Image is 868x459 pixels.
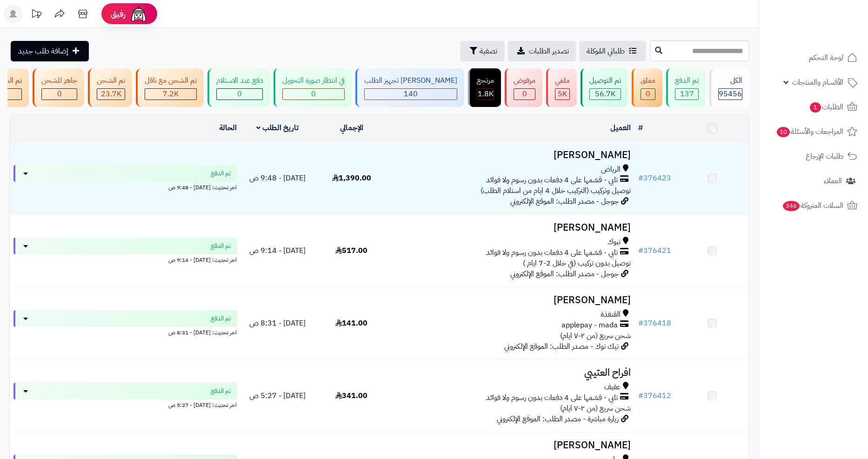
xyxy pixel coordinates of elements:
[610,122,631,133] a: العميل
[514,89,535,100] div: 0
[111,8,126,20] span: رفيق
[809,51,843,64] span: لوحة التحكم
[206,68,272,107] a: دفع عند الاستلام 0
[504,341,619,352] span: تيك توك - مصدر الطلب: الموقع الإلكتروني
[365,89,457,100] div: 140
[675,89,698,100] div: 137
[601,164,621,175] span: الرياض
[497,413,619,425] span: زيارة مباشرة - مصدر الطلب: الموقع الإلكتروني
[256,122,299,133] a: تاريخ الطلب
[561,320,618,331] span: applepay - mada
[101,88,121,100] span: 23.7K
[514,75,535,86] div: مرفوض
[364,75,457,86] div: [PERSON_NAME] تجهيز الطلب
[25,5,48,26] a: تحديثات المنصة
[579,41,646,61] a: طلباتي المُوكلة
[646,88,650,100] span: 0
[587,46,625,57] span: طلباتي المُوكلة
[638,390,671,401] a: #376412
[392,222,631,233] h3: [PERSON_NAME]
[145,89,196,100] div: 7223
[211,241,231,251] span: تم الدفع
[589,75,621,86] div: تم التوصيل
[529,46,569,57] span: تصدير الطلبات
[590,89,621,100] div: 56723
[86,68,134,107] a: تم الشحن 23.7K
[765,47,862,69] a: لوحة التحكم
[765,145,862,167] a: طلبات الإرجاع
[719,88,742,100] span: 95456
[466,68,503,107] a: مرتجع 1.8K
[13,182,237,192] div: اخر تحديث: [DATE] - 9:48 ص
[272,68,354,107] a: في انتظار صورة التحويل 0
[216,75,263,86] div: دفع عند الاستلام
[507,41,576,61] a: تصدير الطلبات
[810,102,821,113] span: 1
[824,174,842,187] span: العملاء
[211,386,231,396] span: تم الدفع
[283,89,344,100] div: 0
[129,5,148,23] img: ai-face.png
[11,41,89,61] a: إضافة طلب جديد
[97,89,125,100] div: 23697
[638,122,643,133] a: #
[217,89,262,100] div: 0
[680,88,694,100] span: 137
[638,173,671,184] a: #376423
[641,89,655,100] div: 0
[460,41,505,61] button: تصفية
[664,68,708,107] a: تم الدفع 137
[792,76,843,89] span: الأقسام والمنتجات
[604,382,621,392] span: عفيف
[638,245,671,256] a: #376421
[13,399,237,409] div: اخر تحديث: [DATE] - 5:27 ص
[335,318,367,329] span: 141.00
[638,318,671,329] a: #376418
[522,88,527,100] span: 0
[641,75,655,86] div: معلق
[601,309,621,320] span: القنفذة
[477,89,494,100] div: 1813
[237,88,242,100] span: 0
[510,268,619,279] span: جوجل - مصدر الطلب: الموقع الإلكتروني
[782,199,843,212] span: السلات المتروكة
[783,201,800,211] span: 346
[392,440,631,451] h3: [PERSON_NAME]
[134,68,206,107] a: تم الشحن مع ناقل 7.2K
[478,88,494,100] span: 1.8K
[249,245,306,256] span: [DATE] - 9:14 ص
[480,46,497,57] span: تصفية
[579,68,630,107] a: تم التوصيل 56.7K
[630,68,664,107] a: معلق 0
[638,245,643,256] span: #
[145,75,197,86] div: تم الشحن مع ناقل
[708,68,751,107] a: الكل95456
[510,196,619,207] span: جوجل - مصدر الطلب: الموقع الإلكتروني
[42,89,77,100] div: 0
[340,122,363,133] a: الإجمالي
[249,390,306,401] span: [DATE] - 5:27 ص
[765,194,862,217] a: السلات المتروكة346
[765,120,862,143] a: المراجعات والأسئلة10
[477,75,494,86] div: مرتجع
[332,173,371,184] span: 1,390.00
[211,314,231,323] span: تم الدفع
[13,254,237,264] div: اخر تحديث: [DATE] - 9:14 ص
[13,327,237,337] div: اخر تحديث: [DATE] - 8:31 ص
[809,100,843,113] span: الطلبات
[595,88,615,100] span: 56.7K
[638,390,643,401] span: #
[558,88,567,100] span: 5K
[544,68,579,107] a: ملغي 5K
[718,75,742,86] div: الكل
[282,75,345,86] div: في انتظار صورة التحويل
[503,68,544,107] a: مرفوض 0
[560,330,631,341] span: شحن سريع (من ٢-٧ ايام)
[249,173,306,184] span: [DATE] - 9:48 ص
[404,88,418,100] span: 140
[57,88,62,100] span: 0
[776,125,843,138] span: المراجعات والأسئلة
[311,88,316,100] span: 0
[392,150,631,160] h3: [PERSON_NAME]
[486,247,618,258] span: تابي - قسّمها على 4 دفعات بدون رسوم ولا فوائد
